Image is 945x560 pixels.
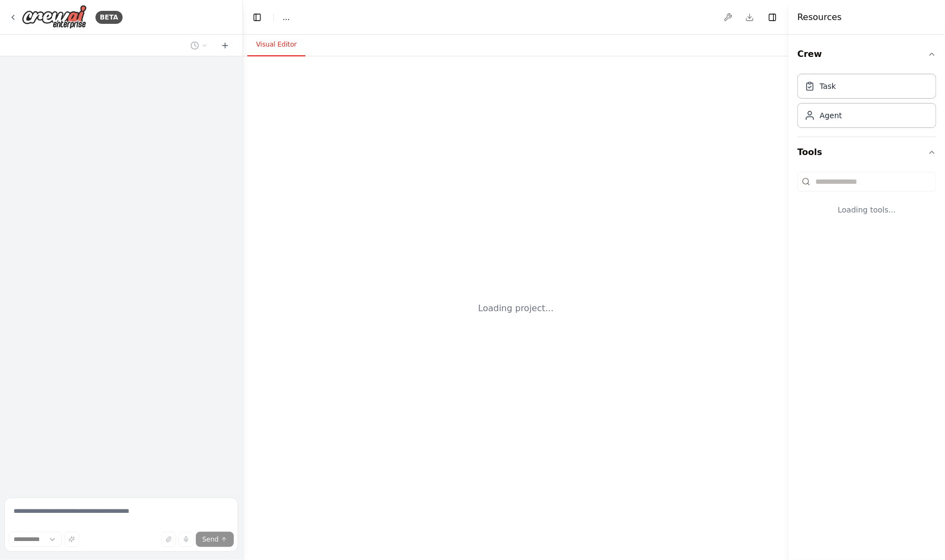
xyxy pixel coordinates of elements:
[765,10,780,25] button: Hide right sidebar
[283,12,290,23] span: ...
[797,168,936,233] div: Tools
[283,12,290,23] nav: breadcrumb
[64,532,79,547] button: Improve this prompt
[797,137,936,168] button: Tools
[797,39,936,69] button: Crew
[178,532,194,547] button: Click to speak your automation idea
[797,196,936,224] div: Loading tools...
[186,39,212,52] button: Switch to previous chat
[797,11,842,24] h4: Resources
[250,10,265,25] button: Hide left sidebar
[202,535,219,544] span: Send
[820,81,836,92] div: Task
[95,11,123,24] div: BETA
[196,532,234,547] button: Send
[820,110,842,121] div: Agent
[247,34,305,56] button: Visual Editor
[161,532,176,547] button: Upload files
[22,5,87,29] img: Logo
[797,69,936,137] div: Crew
[478,302,554,315] div: Loading project...
[216,39,234,52] button: Start a new chat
